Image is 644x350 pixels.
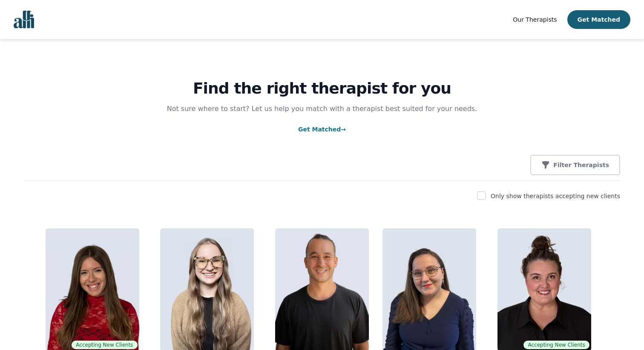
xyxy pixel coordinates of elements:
button: Get Matched [567,10,630,29]
label: Only show therapists accepting new clients [491,193,620,199]
span: Accepting New Clients [72,341,137,349]
span: → [341,126,346,133]
p: Not sure where to start? Let us help you match with a therapist best suited for your needs. [158,104,486,114]
span: Our Therapists [513,16,557,23]
img: alli logo [14,11,34,28]
a: Get Matched [298,126,346,133]
button: Filter Therapists [530,155,620,175]
p: Filter Therapists [553,161,609,169]
h1: Find the right therapist for you [24,80,620,97]
span: Accepting New Clients [523,341,589,349]
a: Our Therapists [513,14,557,25]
